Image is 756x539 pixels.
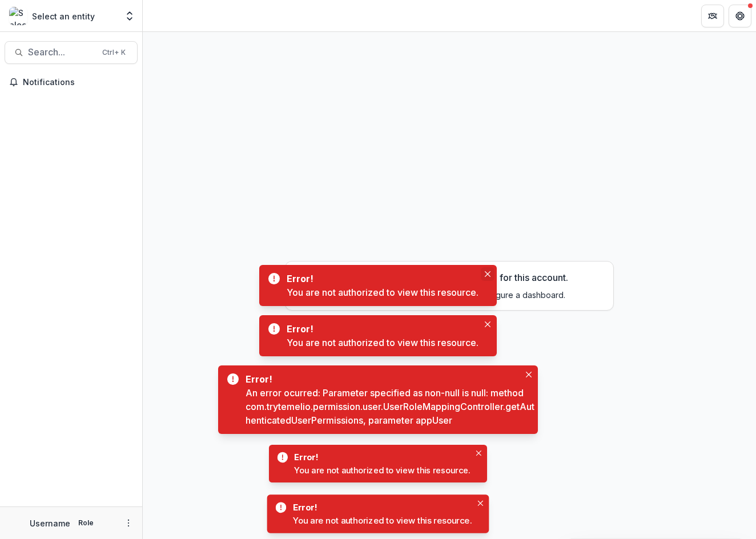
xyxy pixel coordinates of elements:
div: You are not authorized to view this resource. [294,464,471,476]
button: Search... [5,41,138,64]
div: Ctrl + K [100,46,128,59]
button: Close [472,447,485,460]
button: Partners [701,5,724,27]
img: Select an entity [9,7,27,25]
div: You are not authorized to view this resource. [287,285,478,299]
p: Role [75,518,97,528]
p: Username [30,517,70,529]
div: Error! [287,322,474,336]
span: Notifications [23,78,133,87]
div: Error! [293,501,468,514]
button: Get Help [729,5,751,27]
div: You are not authorized to view this resource. [293,514,472,526]
div: Error! [294,451,466,464]
button: More [122,516,135,530]
button: Notifications [5,73,138,91]
button: Close [474,497,486,509]
button: Open entity switcher [122,5,138,27]
button: Close [522,368,536,381]
div: Error! [287,272,474,285]
button: Close [481,267,494,281]
div: An error ocurred: Parameter specified as non-null is null: method com.trytemelio.permission.user.... [246,386,538,427]
div: You are not authorized to view this resource. [287,336,478,349]
span: Search... [28,47,95,58]
div: Error! [246,372,533,386]
p: Select an entity [32,10,95,22]
button: Close [481,317,494,331]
